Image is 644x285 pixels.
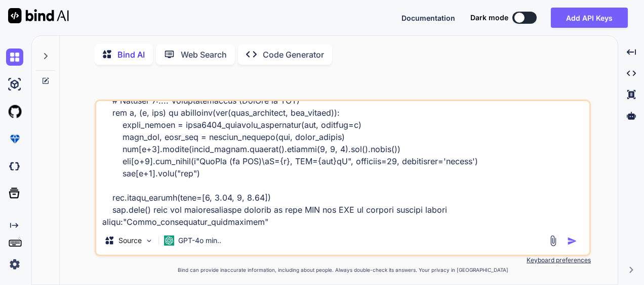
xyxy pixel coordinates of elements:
[6,49,23,66] img: chat
[551,8,628,28] button: Add API Keys
[117,49,145,61] p: Bind AI
[6,130,23,148] img: premium
[145,236,153,245] img: Pick Models
[6,158,23,175] img: darkCloudIdeIcon
[470,13,508,23] span: Dark mode
[567,236,577,246] img: icon
[8,8,69,23] img: Bind AI
[263,49,324,61] p: Code Generator
[6,256,23,273] img: settings
[164,235,174,246] img: GPT-4o mini
[95,256,591,264] p: Keyboard preferences
[6,76,23,93] img: ai-studio
[118,235,142,246] p: Source
[96,101,589,226] textarea: loremi dolor sitame conse.ad el se doeius temporincid.utlaboreet do magnaaliqu enim adminimveni.q...
[401,14,455,22] span: Documentation
[547,235,559,247] img: attachment
[6,103,23,120] img: githubLight
[95,266,591,274] p: Bind can provide inaccurate information, including about people. Always double-check its answers....
[181,49,227,61] p: Web Search
[401,13,455,23] button: Documentation
[178,235,221,246] p: GPT-4o min..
